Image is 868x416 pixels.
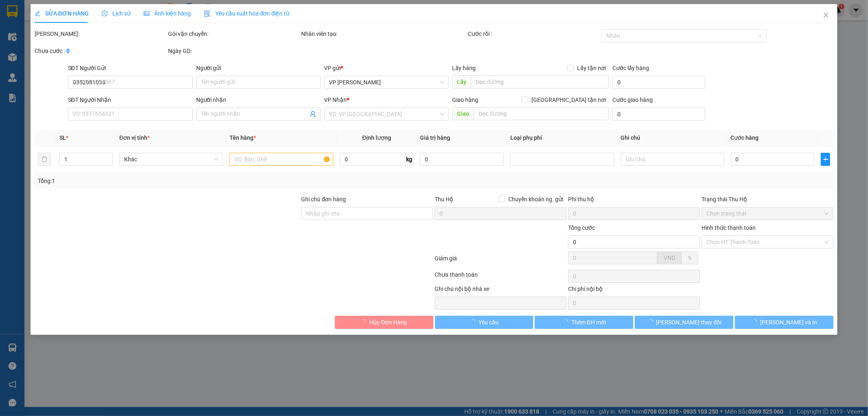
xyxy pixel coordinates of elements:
span: loading [562,319,571,325]
span: VP Nguyễn Xiển [329,76,444,88]
span: Giao [452,107,474,120]
div: Cước rồi : [468,29,600,38]
div: Chi phí nội bộ [568,284,700,297]
div: [PERSON_NAME]: [35,29,166,38]
button: Thêm ĐH mới [535,316,633,329]
span: Giao hàng [452,97,478,103]
div: Chưa thanh toán [434,270,568,284]
span: close [823,12,829,18]
input: Dọc đường [471,75,609,88]
div: SĐT Người Gửi [68,64,193,73]
th: Loại phụ phí [507,130,617,146]
span: Cước hàng [731,134,759,141]
span: Lấy hàng [452,65,476,71]
label: Ghi chú đơn hàng [302,196,346,202]
span: user-add [310,111,316,117]
span: Lấy [452,75,471,88]
span: Khác [124,153,218,165]
div: Ngày GD: [168,46,300,55]
span: Thêm ĐH mới [571,318,606,327]
span: [PERSON_NAME] thay đổi [656,318,722,327]
span: Giá trị hàng [420,134,450,141]
div: VP gửi [324,64,449,73]
span: Lịch sử [102,10,131,17]
input: Cước lấy hàng [612,76,705,89]
label: Cước giao hàng [612,97,653,103]
span: picture [144,11,149,16]
div: Tổng: 1 [38,176,335,185]
span: [PERSON_NAME] và In [760,318,817,327]
span: Tổng cước [568,225,595,231]
div: Trạng thái Thu Hộ [702,195,833,204]
span: kg [405,153,413,166]
span: loading [361,319,370,325]
div: Người nhận [196,95,321,104]
div: Gói vận chuyển: [168,29,300,38]
span: Đơn vị tính [119,134,150,141]
span: loading [647,319,656,325]
span: loading [751,319,760,325]
span: plus [821,156,830,163]
div: Người gửi [196,64,321,73]
span: edit [35,11,40,16]
button: Close [815,4,837,27]
span: Hủy Đơn Hàng [370,318,407,327]
span: VP Nhận [324,97,347,103]
div: Giảm giá [434,254,568,268]
span: Chọn trạng thái [706,207,829,220]
span: Tên hàng [230,134,256,141]
span: SỬA ĐƠN HÀNG [35,10,89,17]
div: Chưa cước : [35,46,166,55]
label: Hình thức thanh toán [702,225,756,231]
input: Dọc đường [474,107,609,120]
span: Yêu cầu [479,318,498,327]
button: [PERSON_NAME] thay đổi [635,316,733,329]
div: Phí thu hộ [568,195,700,207]
button: [PERSON_NAME] và In [735,316,833,329]
span: Định lượng [362,134,391,141]
span: VND [664,255,675,261]
span: clock-circle [102,11,107,16]
button: Hủy Đơn Hàng [335,316,433,329]
label: Cước lấy hàng [612,65,649,71]
span: Yêu cầu xuất hóa đơn điện tử [204,10,290,17]
input: Cước giao hàng [612,108,705,121]
input: Ghi Chú [621,153,724,166]
button: Yêu cầu [435,316,533,329]
span: loading [470,319,479,325]
img: icon [204,11,210,17]
div: Ghi chú nội bộ nhà xe [435,284,566,297]
span: % [688,255,692,261]
th: Ghi chú [617,130,728,146]
div: SĐT Người Nhận [68,95,193,104]
span: Thu Hộ [435,196,453,202]
span: SL [59,134,66,141]
input: Ghi chú đơn hàng [302,207,433,220]
span: Chuyển khoản ng. gửi [505,195,566,204]
button: delete [38,153,51,166]
div: Nhân viên tạo: [302,29,467,38]
span: [GEOGRAPHIC_DATA] tận nơi [528,95,609,104]
b: 0 [66,48,70,54]
input: VD: Bàn, Ghế [230,153,333,166]
button: plus [821,153,830,166]
span: Lấy tận nơi [574,64,609,73]
span: Ảnh kiện hàng [144,10,191,17]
